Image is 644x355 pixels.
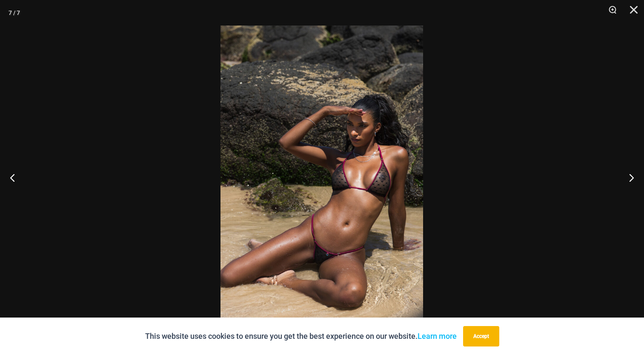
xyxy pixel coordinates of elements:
button: Accept [463,326,499,346]
button: Next [612,156,644,199]
p: This website uses cookies to ensure you get the best experience on our website. [145,330,457,343]
div: 7 / 7 [9,6,20,19]
img: Cupids Kiss Hearts 312 Tri Top 449 Thong 09 [220,26,423,329]
a: Learn more [418,332,457,341]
